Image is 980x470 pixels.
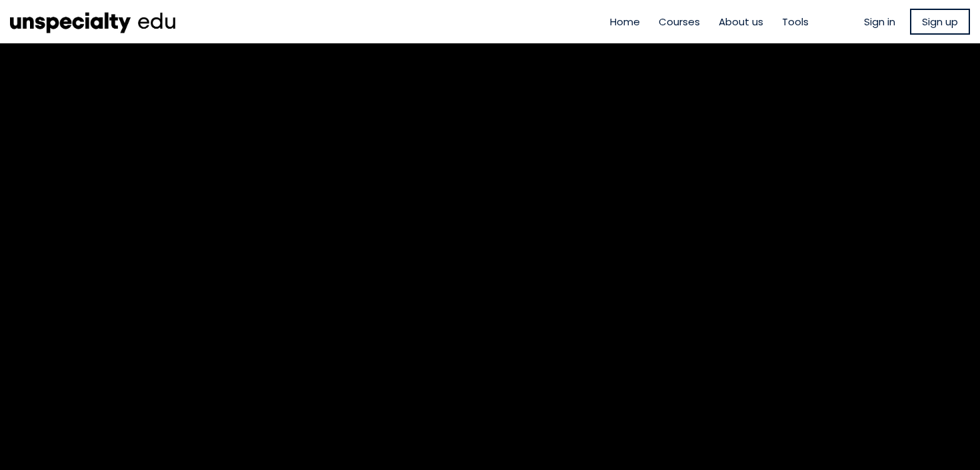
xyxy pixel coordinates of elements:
a: Sign in [864,14,895,29]
a: Sign up [910,9,970,35]
a: Courses [659,14,700,29]
img: ec8cb47d53a36d742fcbd71bcb90b6e6.png [10,7,177,37]
a: About us [719,14,763,29]
a: Tools [782,14,809,29]
a: Home [610,14,640,29]
span: Sign up [922,14,958,29]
